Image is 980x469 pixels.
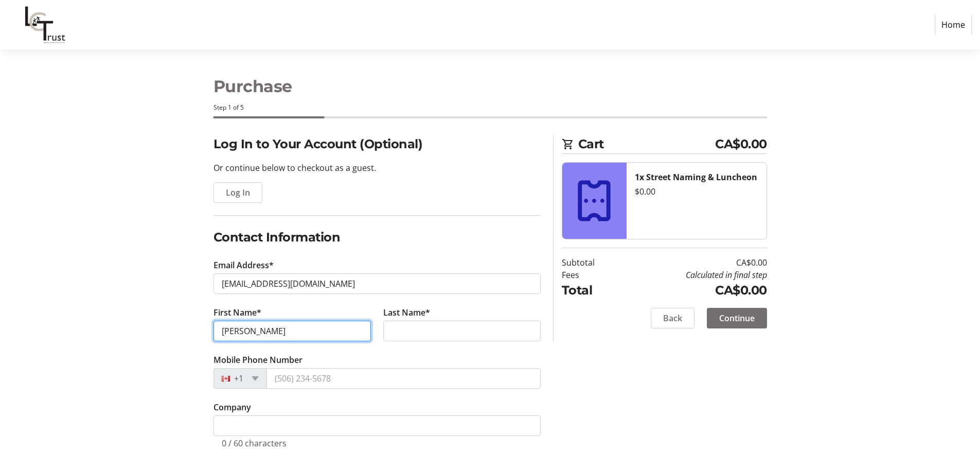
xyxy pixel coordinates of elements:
[213,182,262,203] button: Log In
[213,74,767,99] h1: Purchase
[213,135,541,153] h2: Log In to Your Account (Optional)
[635,171,757,183] strong: 1x Street Naming & Luncheon
[715,135,767,153] span: CA$0.00
[621,269,767,281] td: Calculated in final step
[621,256,767,269] td: CA$0.00
[213,228,541,247] h2: Contact Information
[562,281,621,300] td: Total
[935,15,972,34] a: Home
[222,438,287,449] tr-character-limit: 0 / 60 characters
[719,312,755,324] span: Continue
[707,308,767,328] button: Continue
[213,162,541,174] p: Or continue below to checkout as a guest.
[663,312,682,324] span: Back
[621,281,767,300] td: CA$0.00
[578,135,716,153] span: Cart
[651,308,694,328] button: Back
[383,306,430,319] label: Last Name*
[213,259,274,271] label: Email Address*
[562,256,621,269] td: Subtotal
[213,354,302,366] label: Mobile Phone Number
[635,185,758,198] div: $0.00
[226,186,250,199] span: Log In
[213,103,767,112] div: Step 1 of 5
[266,368,541,389] input: (506) 234-5678
[8,4,81,45] img: LCT's Logo
[213,401,251,413] label: Company
[562,269,621,281] td: Fees
[213,306,261,319] label: First Name*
